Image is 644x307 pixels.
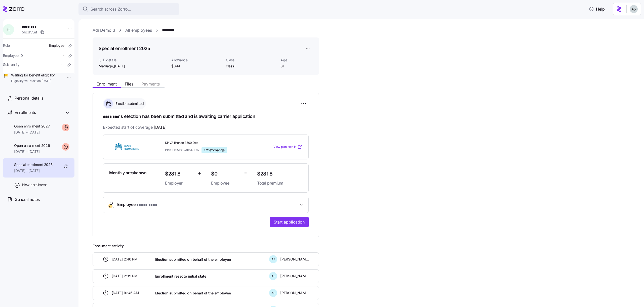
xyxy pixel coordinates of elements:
span: [DATE] 2:40 PM [112,257,138,262]
span: Payments [141,82,160,86]
span: [DATE] 2:39 PM [112,274,138,279]
span: $0 [211,170,240,178]
span: Enrollment [97,82,117,86]
span: Start application [274,219,305,225]
button: Start application [270,217,309,227]
span: [PERSON_NAME] [280,257,309,262]
span: Marriage , [99,64,125,69]
span: Employer [165,180,194,186]
span: [DATE] - [DATE] [14,168,53,173]
span: View plan details [273,145,296,149]
span: KP VA Bronze 7500 Ded [165,141,253,145]
a: View plan details [273,144,302,149]
span: A S [271,275,275,278]
span: 5bcd55ef [22,30,37,35]
span: [PERSON_NAME] [280,274,309,279]
span: Enrollments [15,109,36,116]
span: class1 [226,64,276,69]
span: Employee [211,180,240,186]
span: [DATE] 10:45 AM [112,290,139,295]
a: Adi Demo 3 [93,27,115,33]
span: New enrollment [22,182,47,187]
span: t t [7,28,10,32]
span: Election submitted [114,101,144,106]
span: - [63,53,64,58]
span: Enrollment activity [93,243,319,248]
span: Sub-entity [3,62,20,67]
span: A S [271,258,275,261]
span: Employee [49,43,64,48]
span: [DATE] [114,64,125,69]
span: Monthly breakdown [109,170,147,176]
span: A S [271,292,275,294]
span: Allowance [171,58,222,63]
span: Plan ID: 95185VA0540017 [165,148,199,152]
span: Election submitted on behalf of the employee [155,291,231,296]
span: Waiting for benefit eligibility [11,73,55,78]
span: Personal details [15,95,43,101]
span: Help [589,6,605,12]
button: Search across Zorro... [78,3,179,15]
span: 31 [280,64,313,69]
span: Search across Zorro... [91,6,131,12]
span: + [198,170,201,177]
span: $281.8 [165,170,194,178]
span: Election submitted on behalf of the employee [155,257,231,262]
span: [PERSON_NAME] [280,290,309,295]
span: [DATE] [154,124,167,130]
span: General notes [15,196,40,203]
button: Help [585,4,609,14]
span: Off exchange [204,148,225,152]
h1: 's election has been submitted and is awaiting carrier application [103,113,309,120]
span: Age [280,58,313,63]
img: Kaiser Permanente [109,141,145,153]
span: QLE details [99,58,167,63]
span: [DATE] - [DATE] [14,149,50,154]
span: - [61,62,62,67]
span: Expected start of coverage [103,124,167,130]
span: Enrollment reset to initial state [155,274,206,279]
span: Employee ID [3,53,23,58]
span: Role [3,43,10,48]
span: $281.8 [257,170,302,178]
img: c4d3a52e2a848ea5f7eb308790fba1e4 [630,5,638,13]
h1: Special enrollment 2025 [99,45,150,52]
span: Class [226,58,276,63]
span: Total premium [257,180,302,186]
span: Employee [117,201,157,208]
span: = [244,170,247,177]
span: Open enrollment 2026 [14,143,50,148]
span: Files [125,82,133,86]
span: Special enrollment 2025 [14,162,53,167]
span: Eligibility will start on [DATE] [11,79,55,83]
span: Open enrollment 2027 [14,124,50,129]
span: [DATE] - [DATE] [14,130,50,135]
a: All employees [125,27,152,33]
span: $344 [171,64,222,69]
